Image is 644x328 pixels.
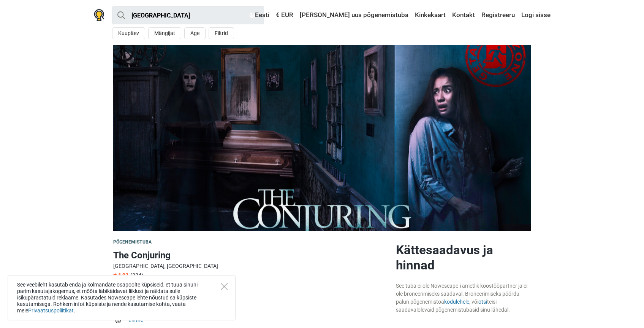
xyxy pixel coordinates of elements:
[128,304,390,315] td: 2 - 7 mängijat
[112,27,145,39] button: Kuupäev
[8,275,236,320] div: See veebileht kasutab enda ja kolmandate osapoolte küpsiseid, et tuua sinuni parim kasutajakogemu...
[519,8,551,22] a: Logi sisse
[221,283,228,290] button: Close
[396,282,531,314] div: See tuba ei ole Nowescape-i ametlik koostööpartner ja ei ole broneerimiseks saadaval. Broneerimis...
[94,9,104,21] img: Nowescape logo
[113,272,128,278] span: 4.92
[113,262,390,270] div: [GEOGRAPHIC_DATA], [GEOGRAPHIC_DATA]
[478,299,487,305] a: otsi
[184,27,206,39] button: Age
[113,282,390,290] div: [PERSON_NAME] lootuseks on lahendada
[209,27,234,39] button: Filtrid
[113,273,117,277] img: Star
[298,8,410,22] a: [PERSON_NAME] uus põgenemistuba
[28,307,74,314] a: Privaatsuspoliitikat
[128,293,390,304] td: 60 min
[479,8,517,22] a: Registreeru
[113,239,152,245] span: Põgenemistuba
[148,27,181,39] button: Mängijat
[444,299,469,305] a: kodulehele
[113,248,390,262] h1: The Conjuring
[274,8,295,22] a: € EUR
[413,8,448,22] a: Kinkekaart
[113,45,531,231] img: The Conjuring photo 1
[112,6,264,24] input: proovi “Tallinn”
[450,8,477,22] a: Kontakt
[248,8,271,22] a: Eesti
[396,242,531,273] h2: Kättesaadavus ja hinnad
[130,272,143,278] span: (234)
[250,13,255,18] img: Eesti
